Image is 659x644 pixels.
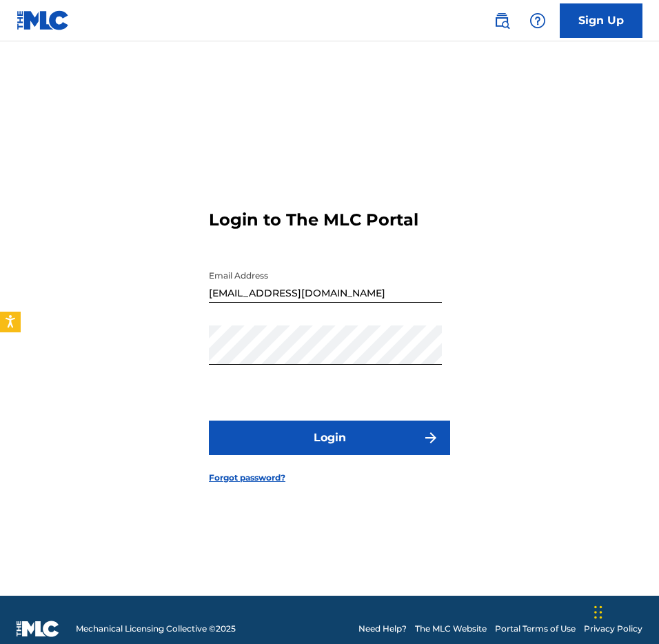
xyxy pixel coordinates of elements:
a: The MLC Website [415,623,487,635]
a: Public Search [488,7,516,34]
a: Sign Up [560,3,642,38]
a: Privacy Policy [584,623,642,635]
a: Portal Terms of Use [495,623,576,635]
div: Help [524,7,551,34]
button: Login [209,421,450,455]
img: MLC Logo [17,10,70,30]
iframe: Chat Widget [590,578,659,644]
img: f7272a7cc735f4ea7f67.svg [423,430,439,446]
h3: Login to The MLC Portal [209,210,418,230]
img: logo [17,621,59,637]
span: Mechanical Licensing Collective © 2025 [76,623,236,635]
a: Forgot password? [209,472,285,484]
a: Need Help? [358,623,407,635]
img: help [529,12,546,29]
div: Drag [594,592,602,633]
img: search [494,12,510,29]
